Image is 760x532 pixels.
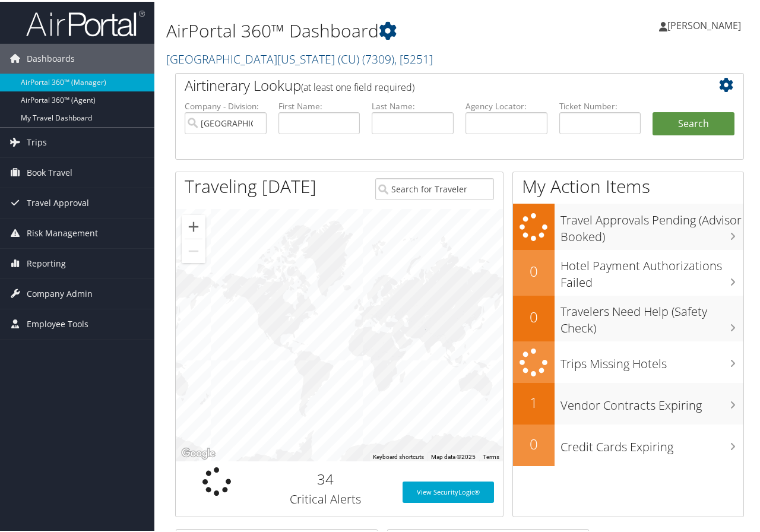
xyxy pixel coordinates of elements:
[465,99,547,110] label: Agency Locator:
[394,49,433,65] span: , [ 5251 ]
[27,156,72,186] span: Book Travel
[27,247,66,277] span: Reporting
[513,202,743,248] a: Travel Approvals Pending (Advisor Booked)
[560,296,743,335] h3: Travelers Need Help (Safety Check)
[27,277,93,307] span: Company Admin
[513,391,555,411] h2: 1
[513,423,743,464] a: 0Credit Cards Expiring
[560,389,743,412] h3: Vendor Contracts Expiring
[179,444,218,460] a: Open this area in Google Maps (opens a new window)
[513,294,743,340] a: 0Travelers Need Help (Safety Check)
[513,340,743,382] a: Trips Missing Hotels
[362,49,394,65] span: ( 7309 )
[182,213,205,237] button: Zoom in
[659,6,753,42] a: [PERSON_NAME]
[513,259,555,280] h2: 0
[403,480,494,501] a: View SecurityLogic®
[27,186,89,216] span: Travel Approval
[513,172,743,197] h1: My Action Items
[185,172,316,197] h1: Traveling [DATE]
[179,444,218,460] img: Google
[166,49,433,65] a: [GEOGRAPHIC_DATA][US_STATE] (CU)
[483,452,499,458] a: Terms (opens in new tab)
[559,99,641,110] label: Ticket Number:
[513,381,743,423] a: 1Vendor Contracts Expiring
[667,17,741,30] span: [PERSON_NAME]
[653,110,734,134] button: Search
[560,204,743,243] h3: Travel Approvals Pending (Advisor Booked)
[182,237,205,261] button: Zoom out
[267,467,385,487] h2: 34
[27,42,75,72] span: Dashboards
[267,489,385,506] h3: Critical Alerts
[278,99,360,110] label: First Name:
[166,17,558,42] h1: AirPortal 360™ Dashboard
[26,8,145,36] img: airportal-logo.png
[185,74,687,94] h2: Airtinerary Lookup
[375,176,493,198] input: Search for Traveler
[513,248,743,294] a: 0Hotel Payment Authorizations Failed
[560,431,743,454] h3: Credit Cards Expiring
[431,452,476,458] span: Map data ©2025
[27,217,98,246] span: Risk Management
[372,99,454,110] label: Last Name:
[373,451,424,460] button: Keyboard shortcuts
[27,126,47,156] span: Trips
[27,308,88,337] span: Employee Tools
[560,250,743,289] h3: Hotel Payment Authorizations Failed
[301,79,414,92] span: (at least one field required)
[513,432,555,452] h2: 0
[560,348,743,370] h3: Trips Missing Hotels
[513,305,555,325] h2: 0
[185,99,267,110] label: Company - Division:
